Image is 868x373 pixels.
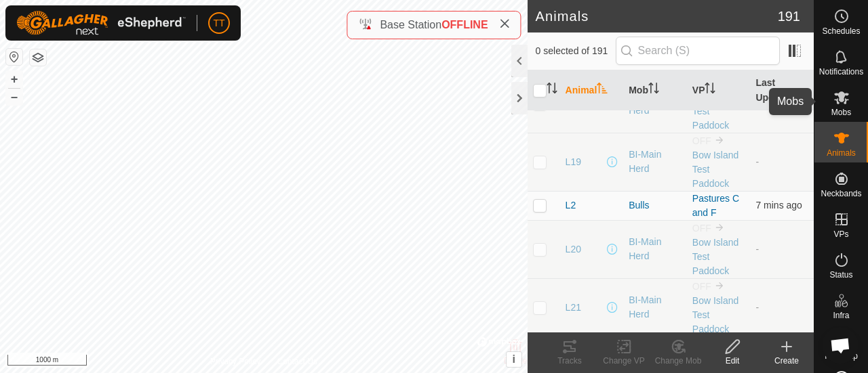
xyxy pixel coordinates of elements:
div: BI-Main Herd [629,235,682,263]
span: - [755,302,759,313]
a: Bow Island Test Paddock [692,91,738,131]
button: + [6,71,22,87]
span: Heatmap [825,352,858,360]
span: Base Station [380,19,441,30]
div: Create [759,355,814,367]
a: Contact Us [277,355,317,368]
div: Edit [705,355,759,367]
div: Bulls [629,198,682,213]
a: Pastures C and F [692,193,739,218]
span: Neckbands [821,190,861,198]
a: Bow Island Test Paddock [692,150,738,189]
a: Bow Island Test Paddock [692,295,738,334]
th: VP [687,70,751,111]
h2: Animals [536,8,778,24]
span: Schedules [822,27,860,35]
p-sorticon: Activate to sort [648,85,659,95]
span: 22 Sept 2025, 8:00 am [755,200,802,211]
input: Search (S) [616,37,780,65]
button: Reset Map [6,49,22,65]
span: i [512,353,515,365]
span: Status [829,271,852,279]
span: TT [213,16,224,30]
span: L19 [566,155,581,169]
span: OFFLINE [441,19,488,30]
p-sorticon: Activate to sort [597,85,608,95]
div: Change Mob [651,355,705,367]
span: OFF [692,281,711,292]
a: Privacy Policy [210,355,261,368]
span: L20 [566,242,581,257]
p-sorticon: Activate to sort [547,85,557,95]
span: - [755,244,759,255]
span: Mobs [831,108,851,116]
p-sorticon: Activate to sort [793,92,804,103]
a: Bow Island Test Paddock [692,237,738,276]
div: Open chat [822,327,859,364]
span: Notifications [819,68,863,76]
span: VPs [833,230,848,238]
span: OFF [692,223,711,234]
span: Infra [833,311,849,320]
th: Last Updated [750,70,814,111]
span: - [755,156,759,167]
img: to [714,280,725,291]
span: OFF [692,135,711,146]
button: – [6,89,22,105]
img: to [714,222,725,233]
div: BI-Main Herd [629,148,682,176]
span: L21 [566,301,581,315]
p-sorticon: Activate to sort [705,85,715,95]
button: Map Layers [30,49,46,66]
span: 0 selected of 191 [536,44,616,58]
div: BI-Main Herd [629,293,682,322]
div: Tracks [542,355,597,367]
th: Animal [560,70,624,111]
span: 191 [778,6,800,26]
img: Gallagher Logo [16,11,186,35]
span: Animals [827,149,856,157]
button: i [507,352,521,367]
th: Mob [623,70,687,111]
img: to [714,135,725,146]
span: L2 [566,198,576,213]
div: Change VP [597,355,651,367]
